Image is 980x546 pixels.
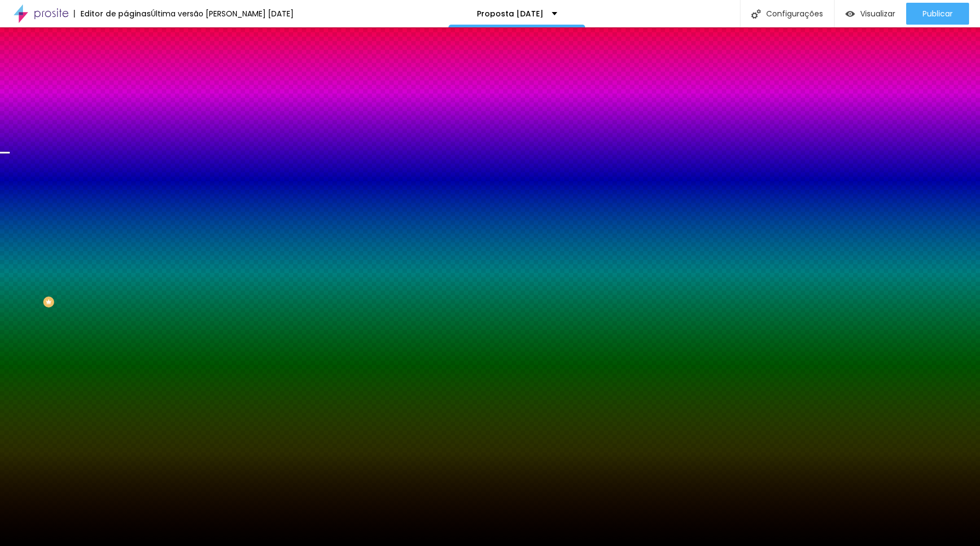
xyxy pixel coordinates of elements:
[845,9,855,19] img: view-1.svg
[766,8,823,19] font: Configurações
[477,8,544,19] font: Proposta [DATE]
[151,8,294,19] font: Última versão [PERSON_NAME] [DATE]
[923,8,953,19] font: Publicar
[860,8,895,19] font: Visualizar
[751,9,761,19] img: Ícone
[835,3,906,25] button: Visualizar
[906,3,969,25] button: Publicar
[80,8,151,19] font: Editor de páginas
